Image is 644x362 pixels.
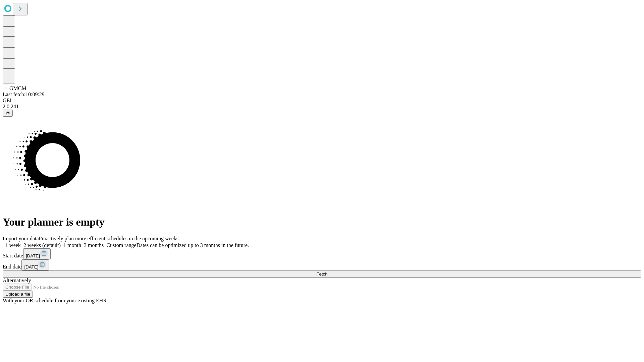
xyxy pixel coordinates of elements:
[3,259,641,270] div: End date
[9,85,26,91] span: GMCM
[3,291,33,298] button: Upload a file
[3,104,641,110] div: 2.0.241
[63,242,81,248] span: 1 month
[3,236,39,241] span: Import your data
[3,110,13,117] button: @
[39,236,180,241] span: Proactively plan more efficient schedules in the upcoming weeks.
[3,278,31,283] span: Alternatively
[137,242,249,248] span: Dates can be optimized up to 3 months in the future.
[3,270,641,278] button: Fetch
[106,242,136,248] span: Custom range
[23,248,51,259] button: [DATE]
[316,271,327,277] span: Fetch
[26,253,40,258] span: [DATE]
[84,242,104,248] span: 3 months
[5,111,10,116] span: @
[3,248,641,259] div: Start date
[24,264,38,269] span: [DATE]
[23,242,61,248] span: 2 weeks (default)
[3,216,641,228] h1: Your planner is empty
[5,242,21,248] span: 1 week
[3,92,45,97] span: Last fetch: 10:09:29
[3,98,641,104] div: GEI
[3,298,107,303] span: With your OR schedule from your existing EHR
[21,259,49,270] button: [DATE]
